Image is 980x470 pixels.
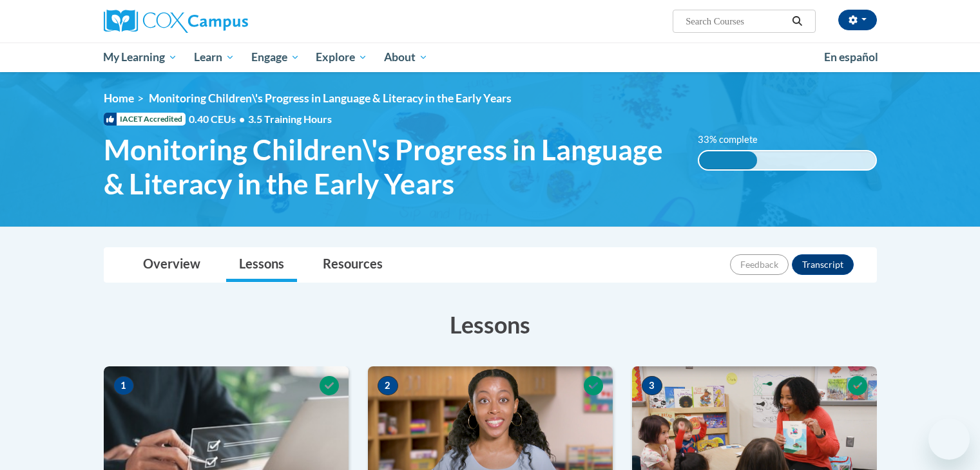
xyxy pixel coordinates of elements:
span: Monitoring Children\'s Progress in Language & Literacy in the Early Years [104,133,679,201]
span: My Learning [103,50,177,65]
label: 33% complete [698,133,772,147]
a: Engage [243,42,308,72]
button: Transcript [792,254,854,275]
h3: Lessons [104,308,877,341]
a: About [376,42,436,72]
span: 3.5 Training Hours [248,113,332,125]
span: Monitoring Children\'s Progress in Language & Literacy in the Early Years [149,91,512,105]
span: 0.40 CEUs [189,112,248,126]
span: 3 [642,376,662,395]
span: • [239,113,245,125]
button: Account Settings [838,10,877,30]
button: Search [787,14,807,29]
a: Lessons [226,248,297,282]
a: My Learning [95,42,186,72]
img: Cox Campus [104,10,248,33]
span: Explore [316,50,367,65]
span: En español [824,50,878,64]
a: Home [104,91,134,105]
span: Engage [251,50,300,65]
span: 2 [378,376,398,395]
iframe: Button to launch messaging window [928,418,970,460]
a: Explore [307,42,376,72]
a: Cox Campus [104,10,349,33]
span: 1 [113,376,134,395]
span: Learn [194,50,235,65]
span: IACET Accredited [104,113,186,126]
div: 33% complete [699,151,757,169]
a: En español [816,44,887,71]
a: Learn [186,42,243,72]
input: Search Courses [684,14,787,29]
button: Feedback [730,254,789,275]
a: Overview [130,248,213,282]
div: Main menu [84,42,896,72]
span: About [384,50,428,65]
a: Resources [310,248,396,282]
